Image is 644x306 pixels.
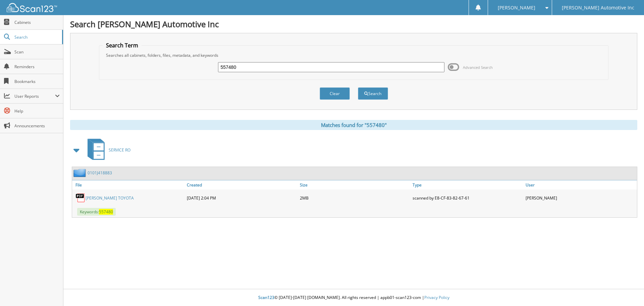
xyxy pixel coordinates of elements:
[109,147,130,153] span: SERVICE RO
[73,169,88,177] img: folder2.png
[99,209,113,215] span: 557480
[14,123,60,129] span: Announcements
[463,65,493,70] span: Advanced Search
[320,87,350,100] button: Clear
[7,3,57,12] img: scan123-logo-white.svg
[14,93,55,99] span: User Reports
[14,64,60,70] span: Reminders
[424,295,449,300] a: Privacy Policy
[411,191,524,205] div: scanned by E8-CF-83-82-67-61
[524,191,637,205] div: [PERSON_NAME]
[14,34,59,40] span: Search
[88,170,112,176] a: 0101J418883
[70,18,637,30] h1: Search [PERSON_NAME] Automotive Inc
[84,137,130,163] a: SERVICE RO
[75,193,86,203] img: PDF.png
[86,195,134,201] a: [PERSON_NAME] TOYOTA
[185,180,298,189] a: Created
[14,108,60,114] span: Help
[14,79,60,84] span: Bookmarks
[298,191,411,205] div: 2MB
[562,6,634,10] span: [PERSON_NAME] Automotive Inc
[103,52,605,58] div: Searches all cabinets, folders, files, metadata, and keywords
[524,180,637,189] a: User
[77,208,116,216] span: Keywords:
[72,180,185,189] a: File
[14,49,60,55] span: Scan
[14,19,60,25] span: Cabinets
[185,191,298,205] div: [DATE] 2:04 PM
[358,87,388,100] button: Search
[258,295,274,300] span: Scan123
[103,42,142,49] legend: Search Term
[498,6,535,10] span: [PERSON_NAME]
[298,180,411,189] a: Size
[63,290,644,306] div: © [DATE]-[DATE] [DOMAIN_NAME]. All rights reserved | appb01-scan123-com |
[70,120,637,130] div: Matches found for "557480"
[411,180,524,189] a: Type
